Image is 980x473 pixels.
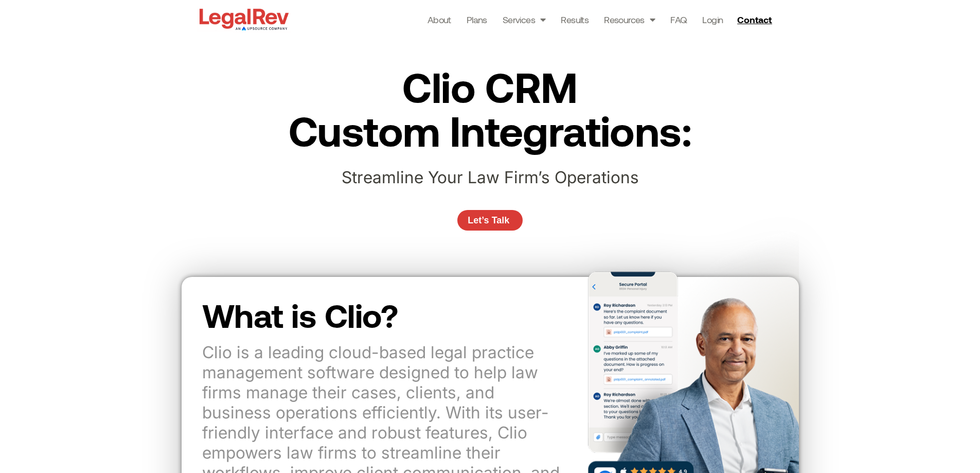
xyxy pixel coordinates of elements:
a: FAQ [670,12,687,27]
a: Results [561,12,589,27]
a: Plans [467,12,487,27]
a: Login [702,12,723,27]
nav: Menu [427,12,723,27]
a: About [427,12,451,27]
a: Let’s Talk [457,210,522,231]
h2: Clio CRM Custom Integrations: [264,64,716,152]
span: Let’s Talk [468,216,509,225]
a: Resources [604,12,655,27]
span: Contact [737,15,772,24]
p: Streamline Your Law Firm’s Operations [182,167,799,187]
a: Services [503,12,546,27]
h2: What is Clio? [202,297,562,332]
a: Contact [733,11,778,28]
